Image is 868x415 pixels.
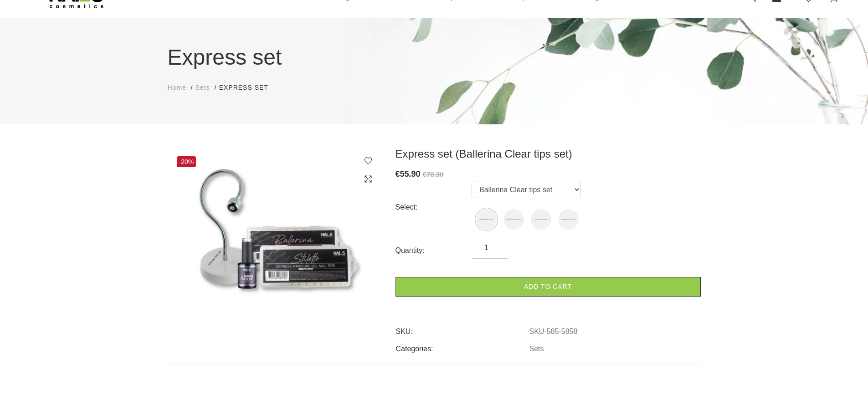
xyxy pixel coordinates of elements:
a: SKU-585-5858 [529,328,578,336]
span: Home [168,84,186,91]
img: Express set (Stiletto Natural tips set) [558,209,579,230]
span: -20% [177,156,196,167]
img: Express set (Ballerina Natural tips set) [503,209,524,230]
span: 55.90 [400,169,421,179]
s: €70.30 [423,170,444,178]
a: Add to cart [395,277,701,297]
img: Express set [168,147,382,322]
div: Select: [395,200,472,215]
h1: Express set [168,41,701,74]
a: Home [168,83,186,92]
img: Express set (Stiletto Clear tips set) [531,209,551,230]
span: € [395,169,400,179]
span: Sets [195,84,210,91]
li: Express set [219,83,277,92]
td: Categories: [395,337,529,354]
img: Express set (Ballerina Clear tips set) [476,209,497,230]
a: Sets [195,83,210,92]
a: Sets [529,345,544,353]
div: Quantity: [395,243,472,258]
td: SKU: [395,320,529,337]
h3: Express set (Ballerina Clear tips set) [395,147,701,161]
